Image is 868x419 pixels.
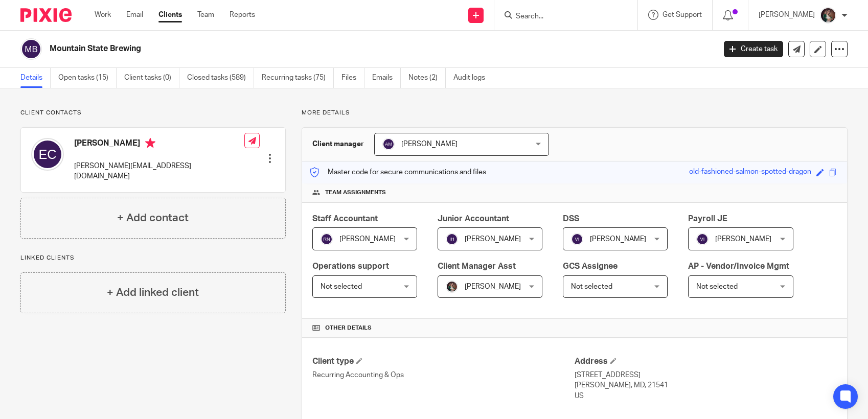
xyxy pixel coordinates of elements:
span: Not selected [696,283,738,290]
span: [PERSON_NAME] [590,236,646,243]
a: Work [95,10,111,20]
i: Primary [145,138,155,148]
img: svg%3E [571,233,583,245]
p: [STREET_ADDRESS] [575,370,837,380]
span: Team assignments [325,189,386,197]
span: Payroll JE [688,215,727,223]
span: Staff Accountant [312,215,378,223]
span: Not selected [321,283,362,290]
img: Profile%20picture%20JUS.JPG [446,281,458,293]
h4: [PERSON_NAME] [74,138,244,151]
span: AP - Vendor/Invoice Mgmt [688,262,789,270]
span: Not selected [571,283,612,290]
a: Clients [158,10,182,20]
h2: Mountain State Brewing [50,43,577,54]
span: Get Support [663,11,702,18]
a: Emails [372,68,401,88]
p: Master code for secure communications and files [310,167,486,177]
img: svg%3E [446,233,458,245]
img: svg%3E [696,233,709,245]
a: Client tasks (0) [124,68,179,88]
img: svg%3E [20,38,42,60]
p: Recurring Accounting & Ops [312,370,575,380]
a: Recurring tasks (75) [262,68,334,88]
h4: Address [575,356,837,367]
span: GCS Assignee [563,262,618,270]
p: Client contacts [20,109,286,117]
span: [PERSON_NAME] [465,283,521,290]
p: US [575,391,837,401]
h3: Client manager [312,139,364,149]
span: Operations support [312,262,389,270]
span: Other details [325,324,372,332]
a: Details [20,68,51,88]
img: svg%3E [321,233,333,245]
p: [PERSON_NAME], MD, 21541 [575,380,837,390]
h4: Client type [312,356,575,367]
p: [PERSON_NAME][EMAIL_ADDRESS][DOMAIN_NAME] [74,161,244,182]
a: Reports [230,10,255,20]
span: [PERSON_NAME] [339,236,396,243]
span: DSS [563,215,579,223]
span: Junior Accountant [438,215,509,223]
h4: + Add linked client [107,285,199,300]
img: Profile%20picture%20JUS.JPG [820,7,836,24]
a: Email [126,10,143,20]
span: [PERSON_NAME] [715,236,771,243]
a: Audit logs [453,68,493,88]
a: Team [197,10,214,20]
span: Client Manager Asst [438,262,516,270]
h4: + Add contact [117,210,189,226]
p: [PERSON_NAME] [759,10,815,20]
img: Pixie [20,8,72,22]
div: old-fashioned-salmon-spotted-dragon [689,167,811,178]
a: Open tasks (15) [58,68,117,88]
p: Linked clients [20,254,286,262]
a: Notes (2) [408,68,446,88]
a: Closed tasks (589) [187,68,254,88]
span: [PERSON_NAME] [465,236,521,243]
a: Files [341,68,364,88]
input: Search [515,12,607,21]
img: svg%3E [31,138,64,171]
span: [PERSON_NAME] [401,141,458,148]
img: svg%3E [382,138,395,150]
p: More details [302,109,848,117]
a: Create task [724,41,783,57]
